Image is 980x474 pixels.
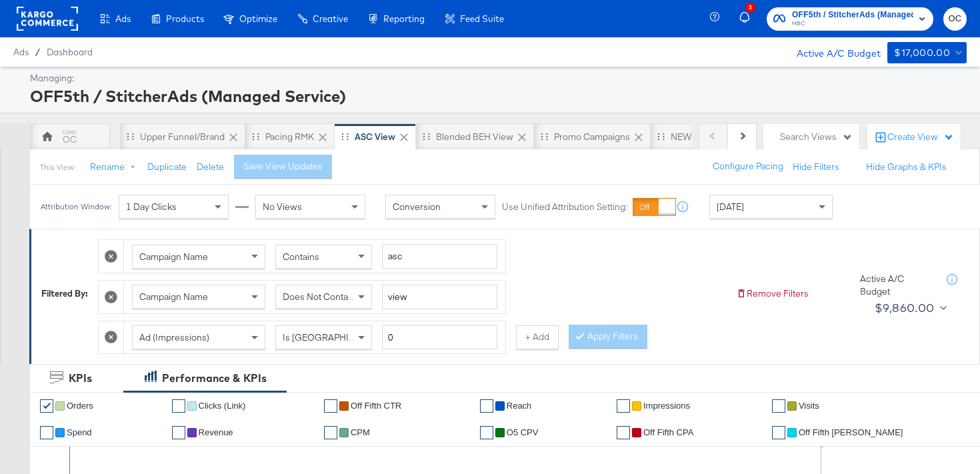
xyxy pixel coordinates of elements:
span: Ad (Impressions) [139,331,209,343]
div: $9,860.00 [875,298,935,318]
button: Delete [197,161,224,173]
span: Creative [313,13,348,24]
span: Does Not Contain [283,291,355,303]
div: Create View [887,131,954,144]
a: ✔ [772,426,785,439]
button: $9,860.00 [869,297,949,319]
a: ✔ [172,426,185,439]
a: ✔ [324,399,337,413]
button: + Add [516,325,559,349]
span: Reach [507,401,532,411]
span: Conversion [393,201,441,213]
span: Ads [115,13,131,24]
div: Drag to reorder tab [252,133,259,140]
a: ✔ [617,426,630,439]
a: ✔ [324,426,337,439]
button: Rename [81,155,150,179]
div: 3 [745,3,755,13]
a: Dashboard [47,47,93,57]
span: Reporting [383,13,425,24]
div: NEW O5 Weekly Report [671,131,768,143]
a: ✔ [172,399,185,413]
span: No Views [263,201,302,213]
div: Drag to reorder tab [127,133,134,140]
span: Orders [67,401,93,411]
span: O5 CPV [507,427,539,437]
div: Blended BEH View [436,131,513,143]
div: Promo Campaigns [554,131,630,143]
a: ✔ [40,426,53,439]
div: Upper Funnel/Brand [140,131,225,143]
span: 1 Day Clicks [126,201,177,213]
span: Impressions [643,401,690,411]
div: Managing: [30,72,963,85]
span: Products [166,13,204,24]
div: Pacing RMK [265,131,314,143]
div: Drag to reorder tab [423,133,430,140]
button: Remove Filters [736,287,809,300]
button: Duplicate [147,161,187,173]
label: Use Unified Attribution Setting: [502,201,627,213]
div: Attribution Window: [40,202,112,211]
span: Campaign Name [139,251,208,263]
span: [DATE] [717,201,744,213]
div: Active A/C Budget [783,42,881,62]
input: Enter a search term [382,244,497,269]
span: Optimize [239,13,277,24]
span: Off Fifth CTR [351,401,401,411]
span: Contains [283,251,319,263]
button: OC [943,7,967,31]
div: Drag to reorder tab [541,133,548,140]
span: Feed Suite [460,13,504,24]
div: Active A/C Budget [860,273,933,297]
div: Filtered By: [41,287,88,300]
div: Drag to reorder tab [341,133,349,140]
a: ✔ [480,426,493,439]
button: OFF5th / StitcherAds (Managed Service)HBC [767,7,933,31]
button: Hide Filters [793,161,839,173]
span: OC [949,11,961,27]
span: Is [GEOGRAPHIC_DATA] [283,331,385,343]
div: Performance & KPIs [162,371,267,386]
a: ✔ [772,399,785,413]
span: Off Fifth [PERSON_NAME] [799,427,903,437]
a: ✔ [40,399,53,413]
button: $17,000.00 [887,42,967,63]
span: Visits [799,401,819,411]
div: Search Views [780,131,853,143]
a: ✔ [617,399,630,413]
span: / [29,47,47,57]
span: off fifth CPA [643,427,693,437]
div: OFF5th / StitcherAds (Managed Service) [30,85,963,107]
div: $17,000.00 [894,45,950,61]
div: KPIs [69,371,92,386]
input: Enter a search term [382,285,497,309]
div: Drag to reorder tab [657,133,665,140]
div: This View: [40,162,75,173]
button: Hide Graphs & KPIs [866,161,947,173]
span: Spend [67,427,92,437]
a: ✔ [480,399,493,413]
span: Ads [13,47,29,57]
div: ASC View [355,131,395,143]
button: 3 [737,6,760,32]
span: HBC [792,19,913,29]
span: Clicks (Link) [199,401,246,411]
input: Enter a number [382,325,497,350]
span: CPM [351,427,370,437]
span: Campaign Name [139,291,208,303]
div: OC [63,133,77,146]
button: Configure Pacing [703,155,793,179]
span: OFF5th / StitcherAds (Managed Service) [792,8,913,22]
span: Revenue [199,427,233,437]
